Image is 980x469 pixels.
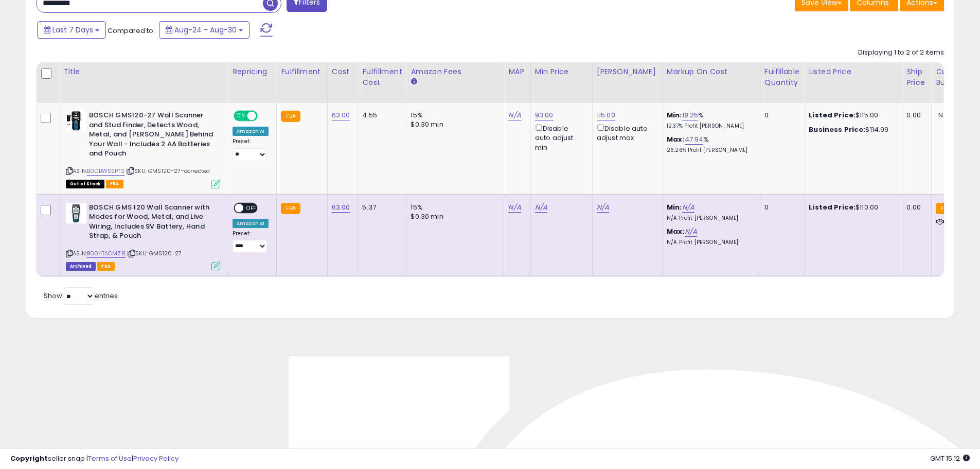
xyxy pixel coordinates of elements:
span: Listings that have been deleted from Seller Central [66,262,96,271]
div: $114.99 [809,125,894,134]
button: Aug-24 - Aug-30 [159,21,250,39]
div: Preset: [233,138,269,161]
div: Amazon Fees [411,66,500,77]
span: N/A [938,110,951,120]
b: Listed Price: [809,110,856,120]
div: $0.30 min [411,212,496,221]
span: Compared to: [108,26,155,36]
span: ON [235,112,247,120]
div: ASIN: [66,203,220,270]
b: Min: [667,110,682,120]
div: Amazon AI [233,219,269,228]
div: $110.00 [809,203,894,212]
div: ASIN: [66,111,220,187]
b: Max: [667,134,685,144]
div: Preset: [233,230,269,253]
span: All listings that are currently out of stock and unavailable for purchase on Amazon [66,180,104,188]
a: 115.00 [597,110,615,120]
b: Max: [667,227,685,236]
div: $0.30 min [411,120,496,129]
div: Min Price [535,66,588,77]
button: Last 7 Days [37,21,106,39]
div: Fulfillment [281,66,323,77]
span: | SKU: GMS120-27 [127,249,182,257]
div: MAP [508,66,526,77]
b: BOSCH GMS120-27 Wall Scanner and Stud Finder, Detects Wood, Metal, and [PERSON_NAME] Behind Your ... [89,111,214,161]
small: FBA [281,203,300,214]
a: N/A [685,227,697,237]
div: Amazon AI [233,127,269,136]
div: $115.00 [809,111,894,120]
span: FBA [97,262,115,271]
a: B0DBWSSPT2 [87,167,124,176]
a: B004TACMZ8 [87,249,126,258]
a: 18.25 [682,110,699,120]
div: Title [63,66,224,77]
div: Markup on Cost [667,66,756,77]
div: 0.00 [906,111,923,120]
div: 4.55 [362,111,398,120]
a: N/A [597,202,609,213]
div: Ship Price [906,66,927,88]
div: 15% [411,111,496,120]
small: FBA [281,111,300,122]
span: OFF [243,203,260,212]
span: | SKU: GMS120-27-corrected [126,167,210,175]
img: 41of6ANVTmL._SL40_.jpg [66,111,86,131]
div: Disable auto adjust min [535,123,584,152]
span: OFF [256,112,273,120]
div: 0 [764,203,796,212]
div: 15% [411,203,496,212]
p: 26.26% Profit [PERSON_NAME] [667,147,752,154]
p: N/A Profit [PERSON_NAME] [667,215,752,222]
span: Aug-24 - Aug-30 [174,25,237,35]
b: Min: [667,202,682,212]
div: Fulfillment Cost [362,66,402,88]
div: 0 [764,111,796,120]
p: 12.37% Profit [PERSON_NAME] [667,123,752,130]
div: Listed Price [809,66,898,77]
a: 93.00 [535,110,554,120]
a: N/A [682,202,694,213]
a: N/A [535,202,547,213]
b: Listed Price: [809,202,856,212]
b: BOSCH GMS 120 Wall Scanner with Modes for Wood, Metal, and Live Wiring, Includes 9V Battery, Hand... [89,203,214,244]
a: N/A [508,202,521,213]
div: Disable auto adjust max [597,123,654,143]
img: 41sQvAgNl+L._SL40_.jpg [66,203,86,223]
a: 63.00 [332,110,350,120]
div: Displaying 1 to 2 of 2 items [858,48,944,58]
div: % [667,135,752,154]
div: % [667,111,752,130]
a: N/A [508,110,521,120]
b: Business Price: [809,125,865,134]
span: Last 7 Days [52,25,93,35]
a: 63.00 [332,202,350,213]
a: 47.94 [685,134,704,145]
div: 5.37 [362,203,398,212]
small: FBA [936,203,955,214]
p: N/A Profit [PERSON_NAME] [667,239,752,246]
div: Cost [332,66,354,77]
div: 0.00 [906,203,923,212]
span: FBA [106,180,123,188]
div: [PERSON_NAME] [597,66,658,77]
th: The percentage added to the cost of goods (COGS) that forms the calculator for Min & Max prices. [662,62,760,103]
span: Show: entries [44,291,118,301]
div: Repricing [233,66,272,77]
div: Fulfillable Quantity [764,66,800,88]
small: Amazon Fees. [411,77,417,86]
